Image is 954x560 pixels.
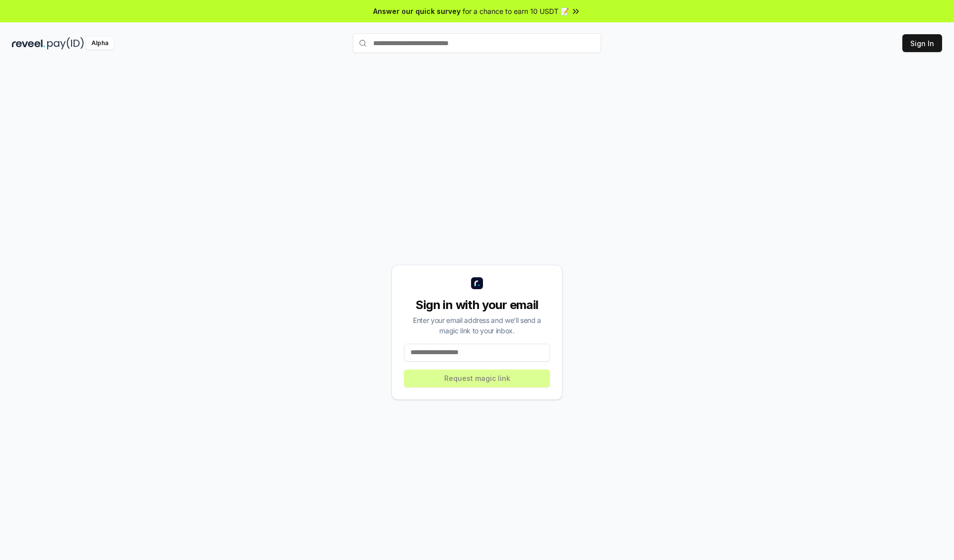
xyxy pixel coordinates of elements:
img: logo_small [471,277,483,289]
span: Answer our quick survey [373,6,461,16]
button: Sign In [902,34,942,52]
div: Alpha [86,37,114,50]
span: for a chance to earn 10 USDT 📝 [463,6,569,16]
div: Sign in with your email [404,297,550,313]
img: reveel_dark [12,37,45,50]
div: Enter your email address and we’ll send a magic link to your inbox. [404,315,550,336]
img: pay_id [47,37,84,50]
